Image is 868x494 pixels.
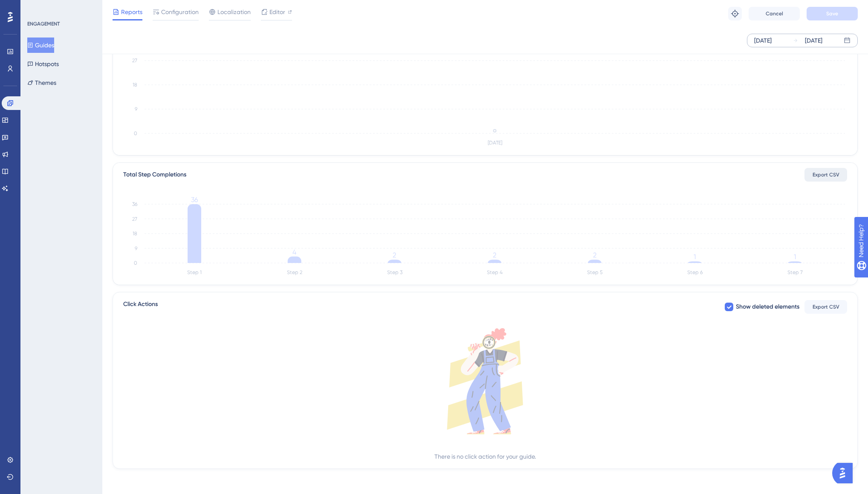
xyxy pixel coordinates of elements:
[805,35,822,46] div: [DATE]
[134,260,137,266] tspan: 0
[27,75,56,90] button: Themes
[813,171,839,178] span: Export CSV
[387,269,402,275] tspan: Step 3
[804,168,847,182] button: Export CSV
[488,140,502,146] tspan: [DATE]
[191,196,198,204] tspan: 36
[187,269,202,275] tspan: Step 1
[749,7,800,20] button: Cancel
[813,303,839,310] span: Export CSV
[161,7,199,17] span: Configuration
[27,56,59,72] button: Hotspots
[694,253,696,261] tspan: 1
[27,20,60,27] div: ENGAGEMENT
[27,38,54,53] button: Guides
[287,269,302,275] tspan: Step 2
[123,170,186,180] div: Total Step Completions
[20,2,53,12] span: Need Help?
[487,269,503,275] tspan: Step 4
[736,302,799,312] span: Show deleted elements
[393,251,396,259] tspan: 2
[132,216,137,222] tspan: 27
[826,10,838,17] span: Save
[217,7,251,17] span: Localization
[133,82,137,88] tspan: 18
[687,269,703,275] tspan: Step 6
[135,106,137,112] tspan: 9
[269,7,285,17] span: Editor
[135,246,137,251] tspan: 9
[807,7,858,20] button: Save
[832,460,858,486] iframe: UserGuiding AI Assistant Launcher
[754,35,772,46] div: [DATE]
[123,299,158,315] span: Click Actions
[787,269,803,275] tspan: Step 7
[587,269,602,275] tspan: Step 5
[766,10,783,17] span: Cancel
[493,251,496,259] tspan: 2
[794,253,796,261] tspan: 1
[121,7,142,17] span: Reports
[132,201,137,207] tspan: 36
[133,231,137,237] tspan: 18
[134,130,137,136] tspan: 0
[292,248,296,256] tspan: 4
[593,251,596,259] tspan: 2
[434,451,536,462] div: There is no click action for your guide.
[132,58,137,64] tspan: 27
[804,300,847,314] button: Export CSV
